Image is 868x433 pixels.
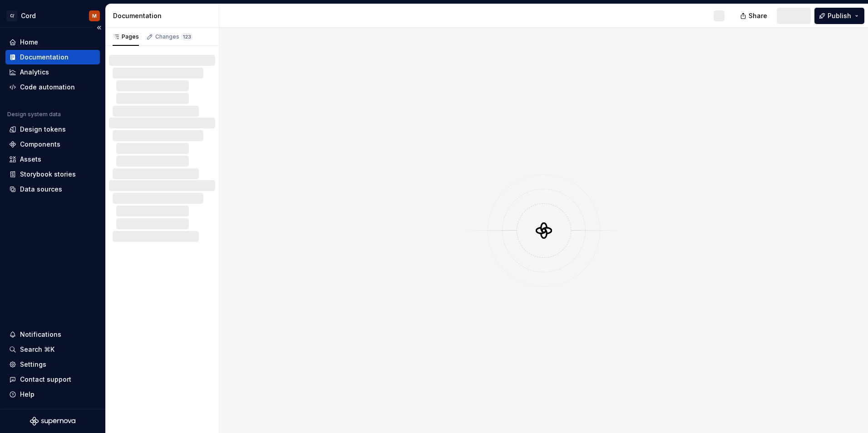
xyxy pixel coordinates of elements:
a: Analytics [5,65,100,79]
span: Share [749,11,767,20]
div: C/ [6,10,17,21]
button: Share [735,8,773,24]
div: Home [20,38,38,47]
button: C/CordM [2,6,104,25]
div: Pages [113,33,139,40]
div: Notifications [20,330,61,339]
a: Settings [5,357,100,372]
div: Assets [20,155,41,164]
button: Search ⌘K [5,342,100,357]
div: Data sources [20,185,62,194]
a: Documentation [5,50,100,64]
div: Help [20,390,35,399]
div: Documentation [113,11,215,20]
a: Home [5,35,100,49]
div: Code automation [20,83,75,92]
div: Design tokens [20,125,66,134]
a: Code automation [5,80,100,94]
div: M [92,12,97,20]
div: Storybook stories [20,170,76,179]
div: Settings [20,360,46,369]
button: Contact support [5,372,100,387]
div: Components [20,140,60,149]
div: Documentation [20,53,69,62]
a: Components [5,137,100,152]
button: Publish [814,8,864,24]
svg: Supernova Logo [30,417,75,426]
div: Contact support [20,375,71,384]
button: Help [5,387,100,402]
div: Cord [21,11,36,20]
span: 123 [181,33,192,40]
a: Data sources [5,182,100,197]
span: Publish [828,11,851,20]
a: Storybook stories [5,167,100,182]
a: Assets [5,152,100,167]
div: Analytics [20,68,49,77]
div: Design system data [7,111,61,118]
button: Notifications [5,327,100,342]
a: Design tokens [5,122,100,137]
button: Collapse sidebar [93,21,105,34]
div: Changes [155,33,192,40]
div: Search ⌘K [20,345,54,354]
